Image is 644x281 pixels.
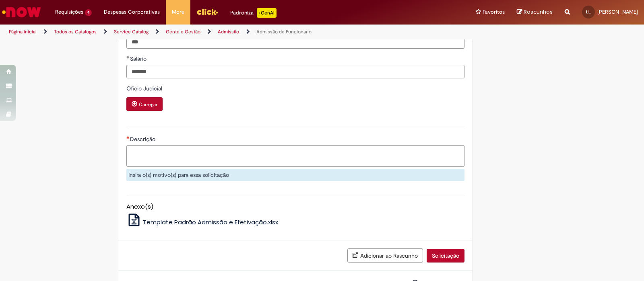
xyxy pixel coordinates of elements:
button: Solicitação [427,249,464,263]
a: Todos os Catálogos [54,29,97,35]
a: Página inicial [9,29,37,35]
img: ServiceNow [1,4,42,20]
a: Admissão de Funcionário [256,29,312,35]
h5: Anexo(s) [126,203,464,210]
span: Despesas Corporativas [104,8,160,16]
ul: Trilhas de página [6,25,423,39]
p: +GenAi [257,8,277,18]
span: Obrigatório Preenchido [126,55,130,59]
span: LL [586,9,591,14]
span: Descrição [130,135,157,143]
a: Rascunhos [517,8,553,16]
span: Template Padrão Admissão e Efetivação.xlsx [143,218,278,226]
span: Requisições [55,8,83,16]
a: Template Padrão Admissão e Efetivação.xlsx [126,218,279,226]
span: More [172,8,184,16]
span: Oficio Judicial [126,85,164,92]
a: Admissão [218,29,239,35]
span: 4 [85,9,92,16]
button: Carregar anexo de Oficio Judicial [126,97,163,111]
div: Padroniza [230,8,277,18]
img: click_logo_yellow_360x200.png [196,6,218,18]
textarea: Descrição [126,145,464,167]
input: VT [126,35,464,49]
button: Adicionar ao Rascunho [347,248,423,263]
span: Necessários [126,136,130,139]
span: Favoritos [483,8,505,16]
span: Rascunhos [524,8,553,16]
span: [PERSON_NAME] [597,8,638,15]
div: Insira o(s) motivo(s) para essa solicitação [126,169,464,181]
span: Salário [130,55,148,62]
a: Gente e Gestão [166,29,200,35]
input: Salário [126,65,464,78]
small: Carregar [139,101,157,108]
a: Service Catalog [114,29,149,35]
